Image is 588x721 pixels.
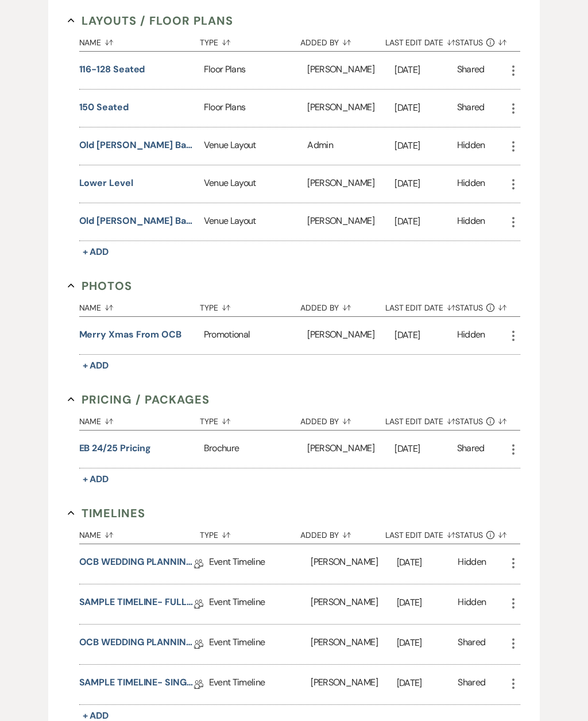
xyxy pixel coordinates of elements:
[455,418,483,426] span: Status
[204,431,308,468] div: Brochure
[79,30,200,52] button: Name
[457,63,485,79] div: Shared
[311,545,396,584] div: [PERSON_NAME]
[204,204,308,241] div: Venue Layout
[394,177,457,192] p: [DATE]
[79,676,194,694] a: SAMPLE TIMELINE- SINGLE DAY
[455,532,483,540] span: Status
[79,328,181,342] button: Merry Xmas from OCB
[457,101,485,117] div: Shared
[458,636,485,654] div: Shared
[200,295,300,317] button: Type
[68,391,210,409] button: Pricing / Packages
[455,304,483,312] span: Status
[79,472,113,488] button: + Add
[307,166,394,203] div: [PERSON_NAME]
[79,556,194,573] a: OCB WEDDING PLANNING QUESTIONNAIRE
[68,278,133,295] button: Photos
[457,215,485,230] div: Hidden
[394,63,457,78] p: [DATE]
[307,52,394,90] div: [PERSON_NAME]
[200,522,300,544] button: Type
[455,295,507,317] button: Status
[200,30,300,52] button: Type
[307,128,394,165] div: Admin
[83,474,109,486] span: + Add
[385,409,455,431] button: Last Edit Date
[68,505,146,522] button: Timelines
[385,295,455,317] button: Last Edit Date
[204,166,308,203] div: Venue Layout
[79,177,133,191] button: Lower Level
[204,317,308,355] div: Promotional
[79,596,194,614] a: SAMPLE TIMELINE- FULL WEEKEND
[455,39,483,47] span: Status
[394,139,457,154] p: [DATE]
[300,409,385,431] button: Added By
[79,139,194,153] button: Old [PERSON_NAME] Barn Upstairs Floorplan
[79,295,200,317] button: Name
[397,636,458,651] p: [DATE]
[458,596,486,614] div: Hidden
[311,665,396,705] div: [PERSON_NAME]
[209,625,311,665] div: Event Timeline
[79,636,194,654] a: OCB WEDDING PLANNING QUESTIONNAIRE
[204,90,308,127] div: Floor Plans
[385,30,455,52] button: Last Edit Date
[394,328,457,343] p: [DATE]
[209,545,311,584] div: Event Timeline
[209,665,311,705] div: Event Timeline
[79,245,113,261] button: + Add
[83,246,109,258] span: + Add
[457,139,485,154] div: Hidden
[79,442,152,456] button: EB 24/25 pricing
[300,30,385,52] button: Added By
[457,442,485,458] div: Shared
[307,90,394,127] div: [PERSON_NAME]
[307,431,394,468] div: [PERSON_NAME]
[83,360,109,372] span: + Add
[209,585,311,625] div: Event Timeline
[397,556,458,571] p: [DATE]
[79,63,145,77] button: 116-128 seated
[200,409,300,431] button: Type
[394,215,457,230] p: [DATE]
[455,409,507,431] button: Status
[300,522,385,544] button: Added By
[311,585,396,625] div: [PERSON_NAME]
[394,101,457,116] p: [DATE]
[204,128,308,165] div: Venue Layout
[385,522,455,544] button: Last Edit Date
[79,215,194,228] button: Old [PERSON_NAME] Barn Venue Map
[457,328,485,344] div: Hidden
[311,625,396,665] div: [PERSON_NAME]
[394,442,457,457] p: [DATE]
[300,295,385,317] button: Added By
[455,30,507,52] button: Status
[458,676,485,694] div: Shared
[458,556,486,573] div: Hidden
[307,204,394,241] div: [PERSON_NAME]
[79,101,129,115] button: 150 seated
[397,596,458,611] p: [DATE]
[455,522,507,544] button: Status
[397,676,458,691] p: [DATE]
[79,358,113,374] button: + Add
[307,317,394,355] div: [PERSON_NAME]
[79,409,200,431] button: Name
[79,522,200,544] button: Name
[457,177,485,192] div: Hidden
[204,52,308,90] div: Floor Plans
[68,13,234,30] button: Layouts / Floor Plans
